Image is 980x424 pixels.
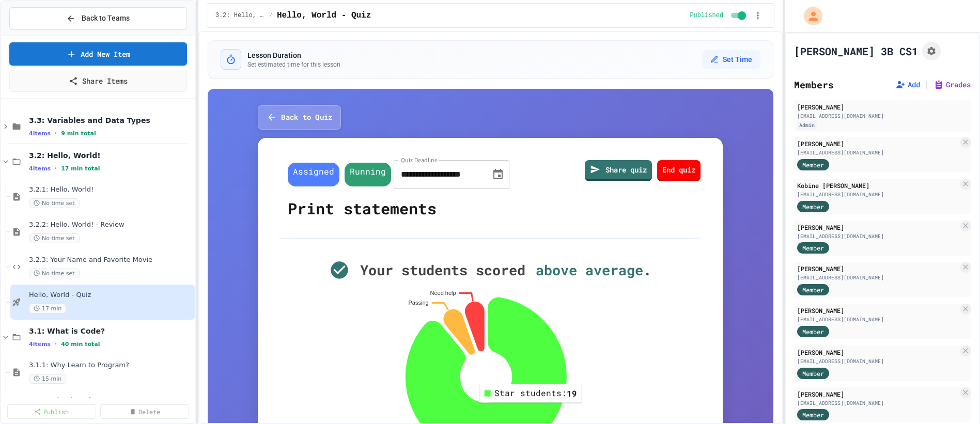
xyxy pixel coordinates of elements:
div: [EMAIL_ADDRESS][DOMAIN_NAME] [797,191,958,198]
div: [EMAIL_ADDRESS][DOMAIN_NAME] [797,399,958,407]
span: Assigned [288,163,339,186]
span: 4 items [29,341,51,348]
div: Admin [797,121,817,130]
button: Choose date, selected date is Sep 27, 2025 [488,164,508,185]
span: Member [802,243,824,253]
a: Share quiz [585,160,652,181]
a: Add New Item [9,42,187,66]
span: No time set [29,233,80,243]
span: / [269,11,273,20]
span: 17 min [29,304,66,313]
text: Passing [409,300,429,306]
iframe: chat widget [894,338,970,382]
button: Add [895,80,920,90]
button: Back to Quiz [258,105,341,130]
h1: [PERSON_NAME] 3B CS1 [794,44,918,58]
span: 17 min total [61,165,100,172]
a: End quiz [657,160,701,181]
span: 15 min [29,374,66,384]
span: • [55,340,57,348]
span: Published [690,11,723,20]
div: [PERSON_NAME] [797,348,958,357]
span: 3.2: Hello, World! [29,151,193,160]
div: [EMAIL_ADDRESS][DOMAIN_NAME] [797,112,968,120]
span: 4 items [29,165,51,172]
a: Delete [100,404,189,419]
span: Member [802,327,824,336]
span: • [55,129,57,137]
span: Member [802,285,824,294]
div: [EMAIL_ADDRESS][DOMAIN_NAME] [797,316,958,323]
div: [EMAIL_ADDRESS][DOMAIN_NAME] [797,274,958,281]
button: Grades [934,80,971,90]
span: 3.1.2: What is Code? [29,396,193,405]
div: [PERSON_NAME] [797,223,958,232]
div: [PERSON_NAME] [797,389,958,399]
iframe: chat widget [937,383,970,414]
span: 9 min total [61,130,96,137]
div: Your students scored . [285,260,695,281]
div: Print statements [285,189,439,228]
button: Set Time [702,50,760,69]
span: Hello, World - Quiz [29,291,193,300]
div: Kobine [PERSON_NAME] [797,181,958,190]
span: 3.1.1: Why Learn to Program? [29,361,193,370]
button: Back to Teams [9,7,187,29]
span: No time set [29,198,80,208]
div: [EMAIL_ADDRESS][DOMAIN_NAME] [797,232,958,240]
p: Set estimated time for this lesson [247,60,340,69]
a: Share Items [9,70,187,92]
span: 3.3: Variables and Data Types [29,116,193,125]
span: Member [802,410,824,419]
text: Need help [430,290,456,296]
span: • [55,164,57,172]
span: 3.2.1: Hello, World! [29,185,193,194]
div: [EMAIL_ADDRESS][DOMAIN_NAME] [797,149,958,156]
span: | [924,78,929,91]
span: 4 items [29,130,51,137]
div: [PERSON_NAME] [797,102,968,112]
span: 3.1: What is Code? [29,326,193,336]
span: 3.2.2: Hello, World! - Review [29,221,193,229]
span: 3.2: Hello, World! [215,11,265,20]
span: 3.2.3: Your Name and Favorite Movie [29,256,193,264]
span: No time set [29,269,80,278]
div: [EMAIL_ADDRESS][DOMAIN_NAME] [797,357,958,365]
span: Running [345,163,391,186]
div: [PERSON_NAME] [797,139,958,148]
div: [PERSON_NAME] [797,306,958,315]
button: Assignment Settings [922,42,941,60]
div: [PERSON_NAME] [797,264,958,273]
span: above average [525,260,643,281]
span: Member [802,160,824,169]
span: Member [802,369,824,378]
div: My Account [793,4,825,28]
a: Publish [7,404,96,419]
h3: Lesson Duration [247,50,340,60]
label: Quiz Deadline [401,155,438,164]
span: Hello, World - Quiz [277,9,371,22]
span: Member [802,202,824,211]
span: Back to Teams [82,13,130,24]
h2: Members [794,77,834,92]
span: 40 min total [61,341,100,348]
div: Content is published and visible to students [690,9,748,22]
